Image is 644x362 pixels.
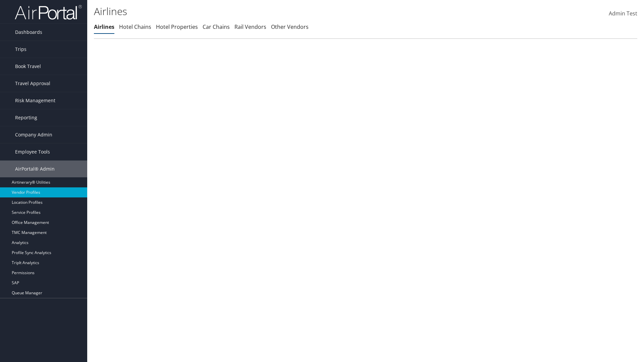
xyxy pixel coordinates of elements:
a: Hotel Chains [119,23,151,31]
a: Other Vendors [271,23,309,31]
a: Hotel Properties [156,23,198,31]
a: Car Chains [203,23,230,31]
a: Airlines [94,23,114,31]
span: Book Travel [15,58,41,75]
span: Trips [15,41,26,58]
span: AirPortal® Admin [15,161,55,177]
h1: Airlines [94,4,456,18]
span: Company Admin [15,126,52,143]
span: Reporting [15,109,37,126]
span: Risk Management [15,92,55,109]
span: Dashboards [15,24,42,41]
span: Travel Approval [15,75,50,92]
a: Rail Vendors [234,23,266,31]
span: Employee Tools [15,143,50,160]
img: airportal-logo.png [15,4,82,20]
a: Admin Test [609,3,637,24]
span: Admin Test [609,10,637,17]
